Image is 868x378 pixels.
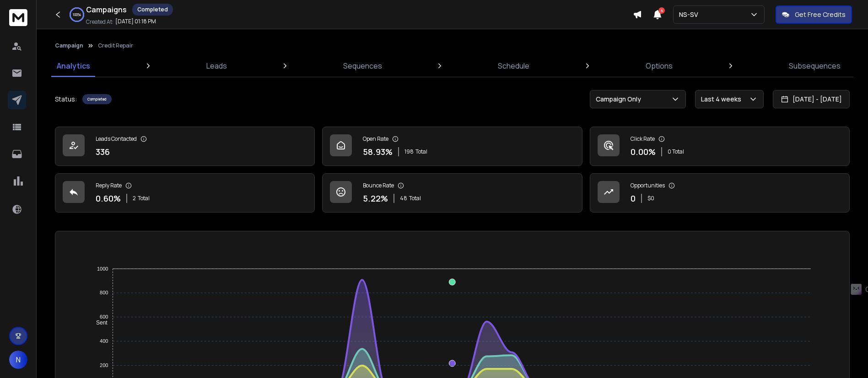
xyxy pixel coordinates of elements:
[646,60,673,71] p: Options
[404,148,414,155] span: 198
[55,127,315,166] a: Leads Contacted336
[640,55,678,77] a: Options
[57,60,90,71] p: Analytics
[631,182,665,189] p: Opportunities
[98,42,133,49] p: Credit Repair
[679,10,702,19] p: NS-SV
[86,4,127,15] h1: Campaigns
[133,195,136,202] span: 2
[96,192,121,205] p: 0.60 %
[97,266,108,272] tspan: 1000
[100,338,108,344] tspan: 400
[631,135,655,143] p: Click Rate
[51,55,96,77] a: Analytics
[96,145,110,158] p: 336
[96,182,122,189] p: Reply Rate
[492,55,535,77] a: Schedule
[100,314,108,319] tspan: 600
[206,60,227,71] p: Leads
[338,55,388,77] a: Sequences
[795,10,846,19] p: Get Free Credits
[783,55,846,77] a: Subsequences
[363,145,393,158] p: 58.93 %
[773,90,850,108] button: [DATE] - [DATE]
[498,60,529,71] p: Schedule
[363,135,388,143] p: Open Rate
[9,351,27,369] button: N
[96,135,137,143] p: Leads Contacted
[668,148,684,155] p: 0 Total
[138,195,150,202] span: Total
[647,195,654,202] p: $ 0
[201,55,232,77] a: Leads
[55,42,83,49] button: Campaign
[55,95,77,104] p: Status:
[701,95,745,104] p: Last 4 weeks
[55,173,315,213] a: Reply Rate0.60%2Total
[100,362,108,368] tspan: 200
[590,173,850,213] a: Opportunities0$0
[789,60,841,71] p: Subsequences
[322,173,582,213] a: Bounce Rate5.22%48Total
[596,95,645,104] p: Campaign Only
[115,18,156,25] p: [DATE] 01:18 PM
[658,7,665,14] span: 4
[363,192,388,205] p: 5.22 %
[132,4,173,16] div: Completed
[409,195,421,202] span: Total
[415,148,427,155] span: Total
[363,182,394,189] p: Bounce Rate
[400,195,407,202] span: 48
[86,18,113,26] p: Created At:
[96,319,108,326] span: Sent
[82,94,112,104] div: Completed
[631,192,636,205] p: 0
[590,127,850,166] a: Click Rate0.00%0 Total
[100,290,108,296] tspan: 800
[343,60,382,71] p: Sequences
[73,12,81,17] p: 100 %
[776,5,852,24] button: Get Free Credits
[631,145,656,158] p: 0.00 %
[322,127,582,166] a: Open Rate58.93%198Total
